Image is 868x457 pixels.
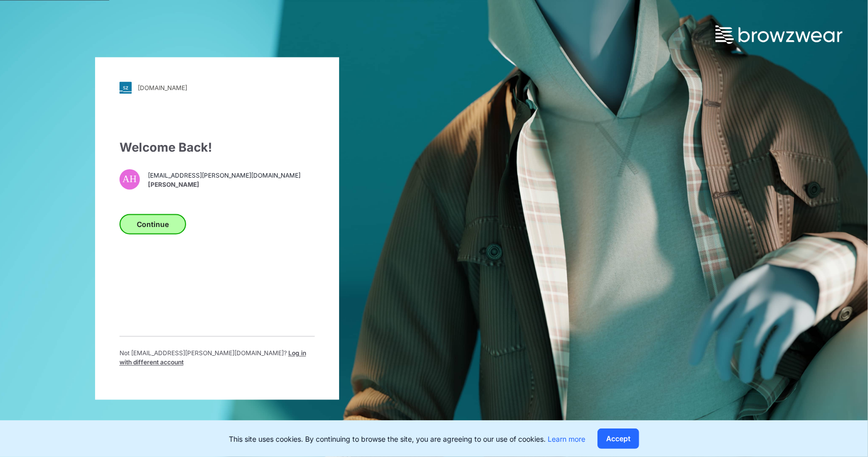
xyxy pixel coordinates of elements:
a: Learn more [548,435,585,443]
div: Welcome Back! [119,139,315,157]
a: [DOMAIN_NAME] [119,82,315,94]
button: Continue [119,214,186,235]
div: AH [119,169,140,190]
img: svg+xml;base64,PHN2ZyB3aWR0aD0iMjgiIGhlaWdodD0iMjgiIHZpZXdCb3g9IjAgMCAyOCAyOCIgZmlsbD0ibm9uZSIgeG... [119,82,132,94]
button: Accept [597,429,639,449]
span: [EMAIL_ADDRESS][PERSON_NAME][DOMAIN_NAME] [148,171,301,180]
img: browzwear-logo.73288ffb.svg [715,25,843,44]
p: Not [EMAIL_ADDRESS][PERSON_NAME][DOMAIN_NAME] ? [119,349,315,367]
p: This site uses cookies. By continuing to browse the site, you are agreeing to our use of cookies. [229,434,585,444]
span: [PERSON_NAME] [148,180,301,189]
div: [DOMAIN_NAME] [138,84,187,92]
